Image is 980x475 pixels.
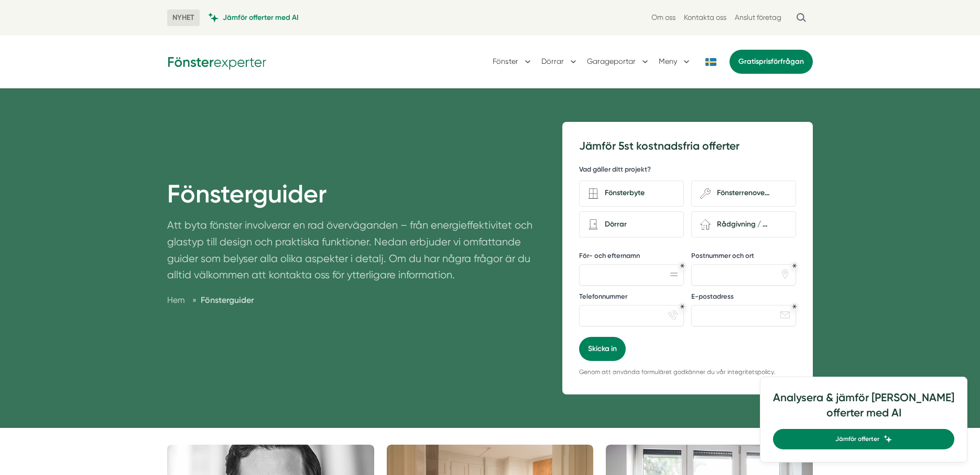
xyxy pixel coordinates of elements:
[223,13,299,22] span: Jämför offerter med AI
[579,292,684,303] label: Telefonnummer
[167,53,267,70] img: Fönsterexperter Logotyp
[680,304,684,309] div: Obligatoriskt
[691,292,796,303] label: E-postadress
[587,48,650,75] button: Garageportar
[792,264,797,268] div: Obligatoriskt
[579,165,651,176] h5: Vad gäller ditt projekt?
[167,293,537,307] nav: Breadcrumb
[680,264,684,268] div: Obligatoriskt
[167,179,537,218] h1: Fönsterguider
[167,295,185,305] a: Hem
[729,50,813,74] a: Gratisprisförfrågan
[735,13,781,22] a: Anslut företag
[773,429,954,449] a: Jämför offerter
[201,295,254,305] a: Fönsterguider
[579,367,796,378] p: Genom att använda formuläret godkänner du vår integritetspolicy.
[691,251,796,263] label: Postnummer och ort
[541,48,579,75] button: Dörrar
[792,304,797,309] div: Obligatoriskt
[208,13,299,22] a: Jämför offerter med AI
[773,390,954,429] h4: Analysera & jämför [PERSON_NAME] offerter med AI
[738,57,759,66] span: Gratis
[579,139,796,153] h3: Jämför 5st kostnadsfria offerter
[167,9,200,26] span: NYHET
[651,13,676,22] a: Om oss
[684,13,726,22] a: Kontakta oss
[579,337,626,361] button: Skicka in
[493,48,533,75] button: Fönster
[167,217,537,288] p: Att byta fönster involverar en rad överväganden – från energieffektivitet och glastyp till design...
[579,251,684,263] label: För- och efternamn
[192,293,197,307] span: »
[659,48,692,75] button: Meny
[835,434,879,444] span: Jämför offerter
